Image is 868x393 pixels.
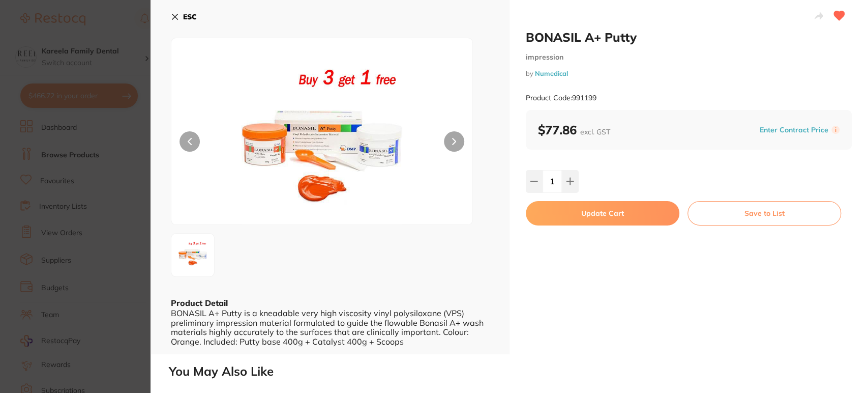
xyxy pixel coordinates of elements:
img: NTA0LWpwZw [231,64,412,224]
span: excl. GST [580,127,610,136]
a: Numedical [535,69,568,77]
button: Enter Contract Price [757,125,831,135]
button: ESC [171,8,197,25]
button: Save to List [687,201,841,226]
small: Product Code: 991199 [526,94,596,102]
h2: You May Also Like [169,364,864,379]
h2: BONASIL A+ Putty [526,30,852,45]
label: i [831,126,840,134]
b: ESC [183,12,197,21]
small: impression [526,53,852,62]
img: NTA0LWpwZw [174,237,211,273]
button: Update Cart [526,201,679,226]
div: BONASIL A+ Putty is a kneadable very high viscosity vinyl polysiloxane (VPS) preliminary impressi... [171,308,489,346]
b: Product Detail [171,298,228,308]
b: $77.86 [538,122,610,137]
small: by [526,70,852,77]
